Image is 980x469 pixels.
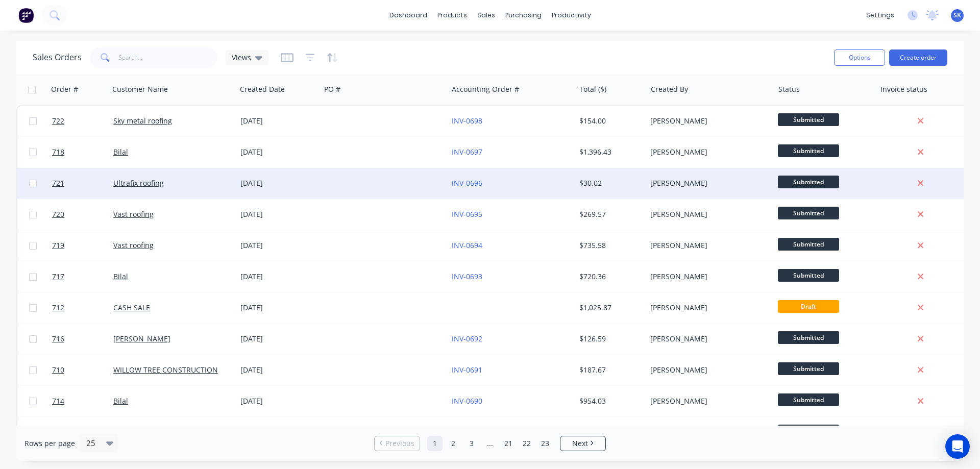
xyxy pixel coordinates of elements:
span: Submitted [778,425,839,437]
a: 717 [52,261,113,292]
div: [PERSON_NAME] [650,334,764,344]
span: Submitted [778,269,839,282]
div: [PERSON_NAME] [650,303,764,313]
a: 712 [52,292,113,323]
span: 721 [52,178,64,188]
span: 712 [52,303,64,313]
span: SK [953,11,961,20]
button: Create order [889,50,947,66]
div: [PERSON_NAME] [650,271,764,282]
div: [DATE] [240,240,316,251]
span: Submitted [778,331,839,344]
a: 722 [52,106,113,136]
span: Views [232,52,251,63]
div: products [432,8,472,23]
div: [DATE] [240,209,316,219]
a: 718 [52,137,113,167]
div: $154.00 [579,116,639,126]
img: Factory [18,8,34,23]
span: Submitted [778,362,839,375]
div: [DATE] [240,303,316,313]
div: $269.57 [579,209,639,219]
div: $30.02 [579,178,639,188]
div: $735.58 [579,240,639,251]
a: Bilal [113,147,128,157]
div: Created By [651,84,688,94]
span: Previous [385,438,414,449]
a: 716 [52,324,113,354]
div: Open Intercom Messenger [945,434,970,459]
div: [DATE] [240,334,316,344]
a: INV-0697 [452,147,482,157]
div: settings [861,8,899,23]
span: 720 [52,209,64,219]
span: 716 [52,334,64,344]
div: Order # [51,84,78,94]
div: Customer Name [112,84,168,94]
div: PO # [324,84,340,94]
a: Page 23 [537,436,553,451]
input: Search... [118,47,218,68]
span: 722 [52,116,64,126]
a: 714 [52,386,113,416]
a: Page 22 [519,436,534,451]
a: 720 [52,199,113,230]
a: INV-0692 [452,334,482,343]
div: [PERSON_NAME] [650,116,764,126]
span: Submitted [778,113,839,126]
div: productivity [547,8,596,23]
a: Vast roofing [113,209,154,219]
div: [DATE] [240,365,316,375]
a: 715 [52,417,113,448]
div: $187.67 [579,365,639,375]
div: [DATE] [240,116,316,126]
a: Page 1 is your current page [427,436,443,451]
span: Rows per page [24,438,75,449]
div: $1,396.43 [579,147,639,157]
span: 714 [52,396,64,406]
a: 719 [52,230,113,261]
span: 710 [52,365,64,375]
div: [DATE] [240,271,316,282]
span: Submitted [778,207,839,219]
a: WILLOW TREE CONSTRUCTION [113,365,218,375]
span: Submitted [778,238,839,251]
div: $720.36 [579,271,639,282]
div: Created Date [240,84,285,94]
span: Next [572,438,588,449]
a: INV-0696 [452,178,482,188]
div: [PERSON_NAME] [650,209,764,219]
span: Submitted [778,393,839,406]
a: Jump forward [482,436,498,451]
a: INV-0695 [452,209,482,219]
div: [DATE] [240,396,316,406]
a: Vast roofing [113,240,154,250]
a: Previous page [375,438,420,449]
div: [DATE] [240,178,316,188]
a: CASH SALE [113,303,150,312]
a: [PERSON_NAME] [113,334,170,343]
a: Ultrafix roofing [113,178,164,188]
div: $1,025.87 [579,303,639,313]
div: sales [472,8,500,23]
div: Accounting Order # [452,84,519,94]
a: Page 2 [446,436,461,451]
span: Submitted [778,144,839,157]
a: INV-0691 [452,365,482,375]
a: Bilal [113,396,128,406]
a: Next page [560,438,605,449]
div: Total ($) [579,84,606,94]
div: [PERSON_NAME] [650,178,764,188]
span: 718 [52,147,64,157]
a: INV-0693 [452,271,482,281]
div: [DATE] [240,147,316,157]
a: dashboard [384,8,432,23]
a: Sky metal roofing [113,116,172,126]
span: Draft [778,300,839,313]
h1: Sales Orders [33,53,82,62]
a: Page 21 [501,436,516,451]
a: INV-0690 [452,396,482,406]
a: 721 [52,168,113,199]
div: Status [778,84,800,94]
a: INV-0698 [452,116,482,126]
